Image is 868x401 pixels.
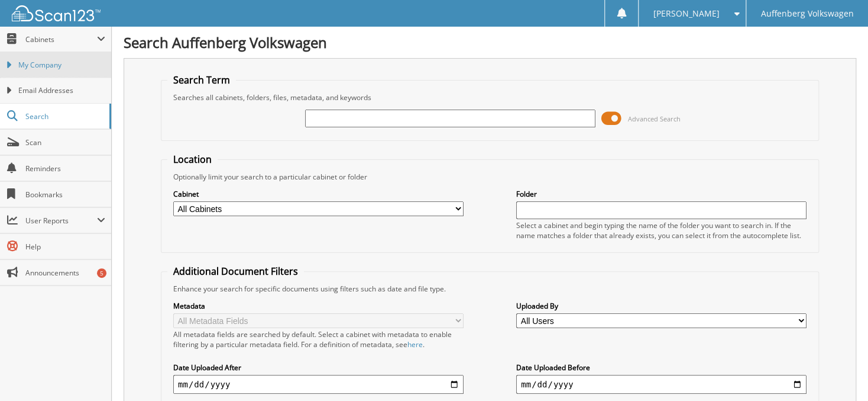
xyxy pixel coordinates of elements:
[167,284,812,294] div: Enhance your search for specific documents using filters such as date and file type.
[167,172,812,182] div: Optionally limit your search to a particular cabinet or folder
[18,60,105,70] span: My Company
[124,33,856,52] h1: Search Auffenberg Volkswagen
[407,339,423,349] a: here
[516,189,807,199] label: Folder
[809,344,868,401] iframe: Chat Widget
[516,301,807,311] label: Uploaded By
[25,268,105,278] span: Announcements
[173,329,464,349] div: All metadata fields are searched by default. Select a cabinet with metadata to enable filtering b...
[173,301,464,311] label: Metadata
[173,362,464,373] label: Date Uploaded After
[167,153,218,166] legend: Location
[18,85,105,96] span: Email Addresses
[25,34,97,44] span: Cabinets
[25,190,105,200] span: Bookmarks
[167,73,236,86] legend: Search Term
[25,216,97,226] span: User Reports
[628,114,681,123] span: Advanced Search
[760,10,853,17] span: Auffenberg Volkswagen
[167,92,812,102] div: Searches all cabinets, folders, files, metadata, and keywords
[516,362,807,373] label: Date Uploaded Before
[25,242,105,252] span: Help
[653,10,720,17] span: [PERSON_NAME]
[25,137,105,147] span: Scan
[516,375,807,394] input: end
[516,220,807,240] div: Select a cabinet and begin typing the name of the folder you want to search in. If the name match...
[173,189,464,199] label: Cabinet
[97,268,106,278] div: 5
[25,111,103,121] span: Search
[167,265,304,278] legend: Additional Document Filters
[12,5,101,21] img: scan123-logo-white.svg
[25,163,105,174] span: Reminders
[173,375,464,394] input: start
